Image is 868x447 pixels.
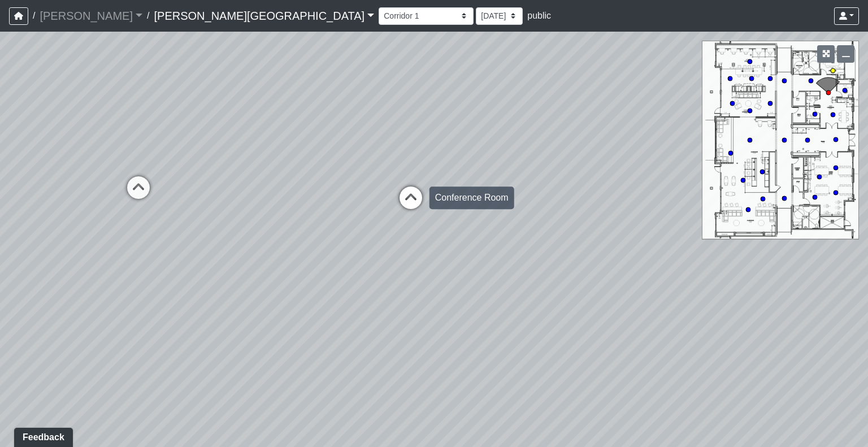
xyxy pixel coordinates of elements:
a: [PERSON_NAME][GEOGRAPHIC_DATA] [154,5,374,27]
span: / [142,5,154,27]
span: / [28,5,40,27]
a: [PERSON_NAME] [40,5,142,27]
div: Conference Room [429,186,514,209]
span: public [527,11,551,20]
iframe: Ybug feedback widget [8,424,75,447]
